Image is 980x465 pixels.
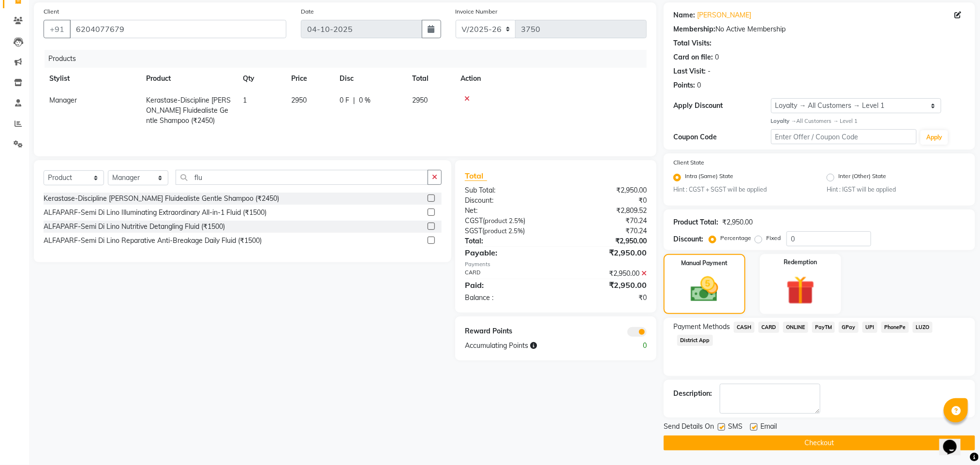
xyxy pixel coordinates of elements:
div: Accumulating Points [458,341,605,351]
th: Stylist [44,68,140,90]
div: Name: [673,10,695,20]
div: ALFAPARF-Semi Di Lino Nutritive Detangling Fluid (₹1500) [44,222,225,232]
label: Date [301,7,314,16]
span: Send Details On [664,421,714,434]
label: Invoice Number [456,7,498,16]
span: PhonePe [881,322,909,333]
iframe: chat widget [939,426,970,455]
div: Discount: [673,234,703,244]
span: product [484,227,507,235]
div: ₹2,950.00 [556,269,654,279]
div: ( ) [458,226,556,236]
span: 0 F [340,95,349,105]
div: Last Visit: [673,66,706,76]
span: GPay [839,322,859,333]
span: ONLINE [783,322,808,333]
span: | [353,95,355,105]
div: Coupon Code [673,132,771,142]
th: Product [140,68,237,90]
div: All Customers → Level 1 [771,117,965,125]
span: 2950 [412,96,428,105]
div: Kerastase-Discipline [PERSON_NAME] Fluidealiste Gentle Shampoo (₹2450) [44,194,279,204]
label: Manual Payment [682,259,728,268]
span: CASH [734,322,755,333]
span: 2.5% [509,217,523,225]
div: Balance : [458,293,556,303]
span: LUZO [913,322,933,333]
div: 0 [715,52,719,62]
div: Sub Total: [458,185,556,195]
div: ALFAPARF-Semi Di Lino Illuminating Extraordinary All-in-1 Fluid (₹1500) [44,208,267,218]
input: Search or Scan [176,170,428,185]
span: product [485,217,507,225]
label: Redemption [784,258,817,267]
span: Kerastase-Discipline [PERSON_NAME] Fluidealiste Gentle Shampoo (₹2450) [146,96,231,125]
div: Membership: [673,24,715,34]
label: Client State [673,158,704,167]
button: Checkout [664,435,975,450]
div: Net: [458,206,556,216]
div: ₹70.24 [556,226,654,236]
div: ( ) [458,216,556,226]
span: Payment Methods [673,322,730,332]
th: Qty [237,68,285,90]
label: Percentage [720,234,751,242]
span: 0 % [359,95,371,105]
label: Intra (Same) State [685,172,733,183]
th: Total [406,68,455,90]
input: Enter Offer / Coupon Code [771,129,917,144]
div: 0 [697,80,701,90]
div: ALFAPARF-Semi Di Lino Reparative Anti-Breakage Daily Fluid (₹1500) [44,236,262,246]
div: CARD [458,269,556,279]
div: Payable: [458,247,556,258]
div: Products [45,50,654,68]
label: Inter (Other) State [838,172,886,183]
div: Payments [465,260,647,269]
div: 0 [605,341,654,351]
span: CGST [465,216,483,225]
div: Apply Discount [673,101,771,111]
div: - [708,66,711,76]
span: SGST [465,226,482,235]
div: Paid: [458,279,556,291]
span: 1 [243,96,247,105]
div: Total: [458,236,556,246]
div: ₹2,950.00 [722,217,753,227]
div: ₹2,950.00 [556,279,654,291]
th: Disc [334,68,406,90]
th: Price [285,68,334,90]
div: Reward Points [458,326,556,337]
small: Hint : IGST will be applied [827,185,965,194]
div: ₹0 [556,293,654,303]
img: _cash.svg [682,273,727,305]
div: Discount: [458,195,556,206]
div: Card on file: [673,52,713,62]
img: _gift.svg [777,272,824,308]
button: Apply [921,130,948,145]
div: Points: [673,80,695,90]
small: Hint : CGST + SGST will be applied [673,185,812,194]
label: Client [44,7,59,16]
div: ₹2,950.00 [556,247,654,258]
div: Total Visits: [673,38,712,48]
span: Total [465,171,487,181]
div: Description: [673,389,712,399]
div: Product Total: [673,217,718,227]
span: CARD [758,322,779,333]
span: District App [677,335,713,346]
span: SMS [728,421,742,434]
span: UPI [862,322,877,333]
div: ₹70.24 [556,216,654,226]
span: PayTM [812,322,835,333]
input: Search by Name/Mobile/Email/Code [70,20,286,38]
div: No Active Membership [673,24,965,34]
label: Fixed [766,234,781,242]
div: ₹2,809.52 [556,206,654,216]
th: Action [455,68,647,90]
div: ₹2,950.00 [556,236,654,246]
a: [PERSON_NAME] [697,10,751,20]
span: 2950 [291,96,307,105]
div: ₹2,950.00 [556,185,654,195]
div: ₹0 [556,195,654,206]
button: +91 [44,20,71,38]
